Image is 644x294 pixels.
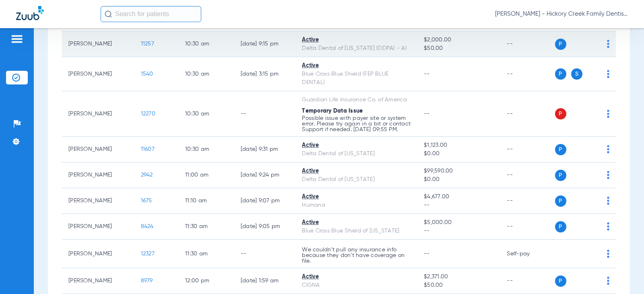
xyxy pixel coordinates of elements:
td: [PERSON_NAME] [62,188,134,214]
td: -- [500,268,555,294]
span: $0.00 [424,175,494,184]
td: 11:30 AM [179,214,234,240]
td: -- [500,188,555,214]
div: Blue Cross Blue Shield (FEP BLUE DENTAL) [302,70,411,87]
td: 12:00 PM [179,268,234,294]
span: 2942 [141,172,153,178]
div: Humana [302,201,411,210]
span: $2,000.00 [424,36,494,44]
td: [PERSON_NAME] [62,214,134,240]
td: 11:00 AM [179,162,234,188]
span: $5,000.00 [424,218,494,227]
img: group-dot-blue.svg [607,145,609,153]
span: P [555,275,566,287]
input: Search for patients [101,6,201,22]
td: Self-pay [500,240,555,268]
td: [DATE] 1:59 AM [234,268,295,294]
span: -- [424,71,430,77]
td: -- [500,31,555,57]
td: -- [500,214,555,240]
span: 1540 [141,71,153,77]
span: $50.00 [424,44,494,53]
span: 8979 [141,278,153,284]
span: [PERSON_NAME] - Hickory Creek Family Dentistry [495,10,628,18]
td: 10:30 AM [179,31,234,57]
span: -- [424,201,494,210]
img: group-dot-blue.svg [607,277,609,285]
div: Active [302,62,411,70]
div: Active [302,36,411,44]
span: P [555,68,566,80]
img: hamburger-icon [10,34,23,44]
div: Delta Dental of [US_STATE] [302,150,411,158]
td: [PERSON_NAME] [62,240,134,268]
td: 10:30 AM [179,57,234,91]
td: 11:30 AM [179,240,234,268]
td: [DATE] 9:31 PM [234,137,295,162]
img: group-dot-blue.svg [607,40,609,48]
td: 11:10 AM [179,188,234,214]
img: Search Icon [105,10,112,18]
div: Blue Cross Blue Shield of [US_STATE] [302,227,411,235]
img: group-dot-blue.svg [607,171,609,179]
div: Guardian Life Insurance Co. of America [302,96,411,104]
td: -- [500,162,555,188]
span: S [571,68,582,80]
img: group-dot-blue.svg [607,250,609,258]
span: -- [424,111,430,117]
td: [DATE] 3:15 PM [234,57,295,91]
td: [PERSON_NAME] [62,137,134,162]
img: group-dot-blue.svg [607,110,609,118]
p: We couldn’t pull any insurance info because they don’t have coverage on file. [302,247,411,264]
p: Possible issue with payer site or system error. Please try again in a bit or contact Support if n... [302,115,411,132]
span: P [555,195,566,207]
div: CIGNA [302,281,411,290]
td: [DATE] 9:07 PM [234,188,295,214]
td: -- [500,137,555,162]
td: -- [234,240,295,268]
span: P [555,221,566,232]
td: -- [500,91,555,137]
span: $1,123.00 [424,141,494,150]
div: Delta Dental of [US_STATE] (DDPA) - AI [302,44,411,53]
span: P [555,39,566,50]
td: [DATE] 9:05 PM [234,214,295,240]
span: $4,677.00 [424,193,494,201]
span: Temporary Data Issue [302,108,363,114]
span: 1675 [141,198,152,204]
img: Zuub Logo [16,6,44,20]
span: 11257 [141,41,154,47]
span: $99,590.00 [424,167,494,175]
span: 11607 [141,146,155,152]
div: Active [302,141,411,150]
td: [PERSON_NAME] [62,31,134,57]
td: [PERSON_NAME] [62,91,134,137]
img: group-dot-blue.svg [607,222,609,230]
span: P [555,170,566,181]
td: 10:30 AM [179,137,234,162]
img: group-dot-blue.svg [607,197,609,205]
div: Active [302,193,411,201]
td: [PERSON_NAME] [62,162,134,188]
td: [DATE] 9:24 PM [234,162,295,188]
td: [PERSON_NAME] [62,268,134,294]
span: $2,371.00 [424,273,494,281]
div: Delta Dental of [US_STATE] [302,175,411,184]
img: group-dot-blue.svg [607,70,609,78]
span: 12327 [141,251,155,257]
td: 10:30 AM [179,91,234,137]
span: $50.00 [424,281,494,290]
span: -- [424,251,430,257]
td: -- [234,91,295,137]
span: 8424 [141,224,154,229]
td: [DATE] 9:15 PM [234,31,295,57]
div: Active [302,218,411,227]
td: [PERSON_NAME] [62,57,134,91]
span: 12270 [141,111,155,117]
span: -- [424,227,494,235]
div: Active [302,167,411,175]
span: P [555,108,566,119]
td: -- [500,57,555,91]
span: $0.00 [424,150,494,158]
span: P [555,144,566,155]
